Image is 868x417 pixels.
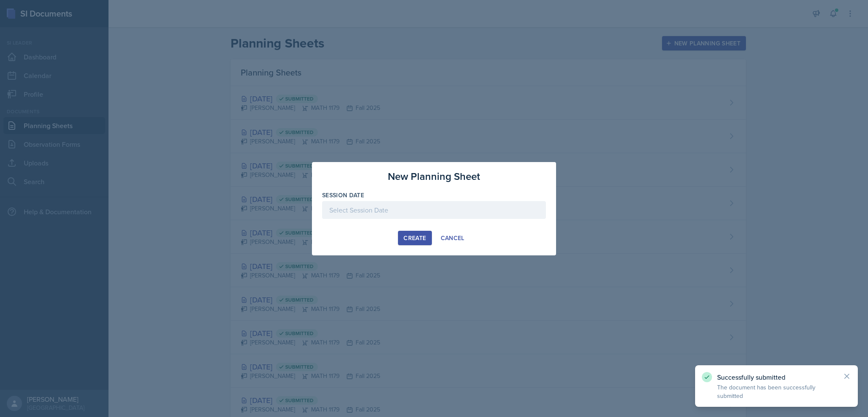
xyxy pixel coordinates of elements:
label: Session Date [322,191,364,199]
h3: New Planning Sheet [388,169,480,184]
button: Cancel [435,231,470,245]
div: Cancel [441,235,465,241]
div: Create [403,235,426,241]
p: Successfully submitted [717,373,836,381]
p: The document has been successfully submitted [717,383,836,400]
button: Create [398,231,431,245]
